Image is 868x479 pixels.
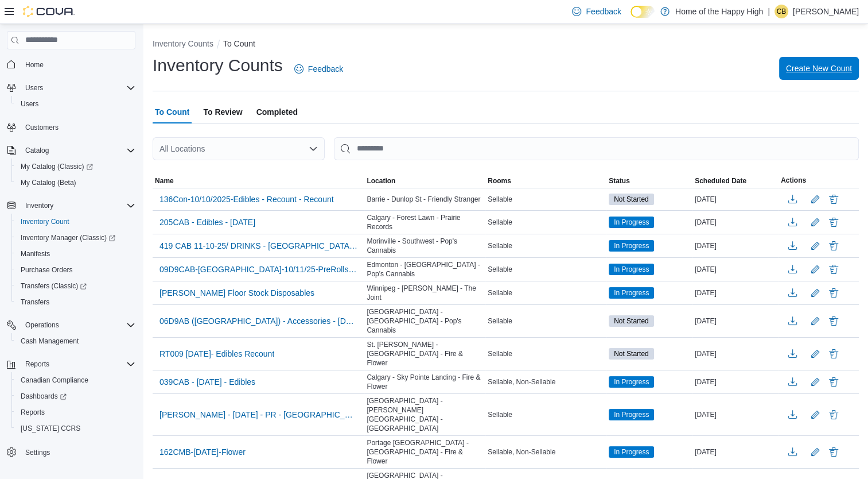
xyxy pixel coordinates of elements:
[614,377,649,387] span: In Progress
[21,144,53,157] button: Catalog
[16,279,91,293] a: Transfers (Classic)
[155,345,279,362] button: RT009 [DATE]- Edibles Recount
[308,63,343,75] span: Feedback
[609,376,654,388] span: In Progress
[155,406,362,423] button: [PERSON_NAME] - [DATE] - PR - [GEOGRAPHIC_DATA] - [PERSON_NAME][GEOGRAPHIC_DATA] - [GEOGRAPHIC_DATA]
[367,340,483,368] span: St. [PERSON_NAME] - [GEOGRAPHIC_DATA] - Fire & Flower
[21,357,135,371] span: Reports
[155,443,250,461] button: 162CMB-[DATE]-Flower
[21,58,48,72] a: Home
[485,286,606,300] div: Sellable
[485,174,606,188] button: Rooms
[614,241,649,251] span: In Progress
[16,263,77,277] a: Purchase Orders
[21,121,63,134] a: Customers
[21,120,135,134] span: Customers
[609,409,654,420] span: In Progress
[21,424,80,433] span: [US_STATE] CCRS
[692,445,779,459] div: [DATE]
[692,314,779,328] div: [DATE]
[16,389,135,403] span: Dashboards
[256,101,298,123] span: Completed
[609,446,654,458] span: In Progress
[367,260,483,279] span: Edmonton - [GEOGRAPHIC_DATA] - Pop's Cannabis
[309,144,318,153] button: Open list of options
[793,5,859,18] p: [PERSON_NAME]
[485,314,606,328] div: Sellable
[367,438,483,466] span: Portage [GEOGRAPHIC_DATA] - [GEOGRAPHIC_DATA] - Fire & Flower
[25,123,59,132] span: Customers
[609,176,630,186] span: Status
[16,389,71,403] a: Dashboards
[786,63,852,74] span: Create New Count
[21,265,73,275] span: Purchase Orders
[16,176,135,190] span: My Catalog (Beta)
[609,315,654,327] span: Not Started
[609,264,654,275] span: In Progress
[485,375,606,389] div: Sellable, Non-Sellable
[159,315,357,327] span: 06D9AB ([GEOGRAPHIC_DATA]) - Accessories - [DATE]
[586,6,621,17] span: Feedback
[16,334,135,348] span: Cash Management
[16,247,135,261] span: Manifests
[155,373,260,391] button: 039CAB - [DATE] - Edibles
[2,56,140,73] button: Home
[827,408,840,422] button: Delete
[16,405,49,419] a: Reports
[11,333,140,349] button: Cash Management
[21,357,54,371] button: Reports
[11,230,140,246] a: Inventory Manager (Classic)
[11,372,140,388] button: Canadian Compliance
[155,191,338,208] button: 136Con-10/10/2025-Edibles - Recount - Recount
[159,287,314,299] span: [PERSON_NAME] Floor Stock Disposables
[695,176,746,186] span: Scheduled Date
[827,215,840,229] button: Delete
[21,392,67,401] span: Dashboards
[159,264,357,275] span: 09D9CAB-[GEOGRAPHIC_DATA]-10/11/25-PreRolls&Vapes
[614,288,649,298] span: In Progress
[203,101,242,123] span: To Review
[25,320,59,330] span: Operations
[367,176,395,186] span: Location
[159,376,255,388] span: 039CAB - [DATE] - Edibles
[367,237,483,255] span: Morinville - Southwest - Pop's Cannabis
[777,5,787,18] span: CB
[21,81,48,95] button: Users
[21,445,135,459] span: Settings
[11,159,140,175] a: My Catalog (Classic)
[159,194,334,205] span: 136Con-10/10/2025-Edibles - Recount - Recount
[16,373,93,387] a: Canadian Compliance
[21,318,64,332] button: Operations
[808,443,822,461] button: Edit count details
[7,52,135,478] nav: Complex example
[367,195,480,204] span: Barrie - Dunlop St - Friendly Stranger
[21,376,88,385] span: Canadian Compliance
[485,262,606,276] div: Sellable
[21,199,135,213] span: Inventory
[827,314,840,328] button: Delete
[21,99,38,109] span: Users
[21,446,55,459] a: Settings
[367,373,483,391] span: Calgary - Sky Pointe Landing - Fire & Flower
[21,337,79,346] span: Cash Management
[808,191,822,208] button: Edit count details
[692,174,779,188] button: Scheduled Date
[2,198,140,214] button: Inventory
[827,262,840,276] button: Delete
[485,347,606,361] div: Sellable
[155,176,174,186] span: Name
[609,217,654,228] span: In Progress
[781,176,806,185] span: Actions
[609,194,654,205] span: Not Started
[11,175,140,191] button: My Catalog (Beta)
[364,174,485,188] button: Location
[16,279,135,293] span: Transfers (Classic)
[808,261,822,278] button: Edit count details
[485,215,606,229] div: Sellable
[155,101,189,123] span: To Count
[16,97,43,111] a: Users
[692,262,779,276] div: [DATE]
[2,443,140,460] button: Settings
[16,215,74,229] a: Inventory Count
[675,5,763,18] p: Home of the Happy High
